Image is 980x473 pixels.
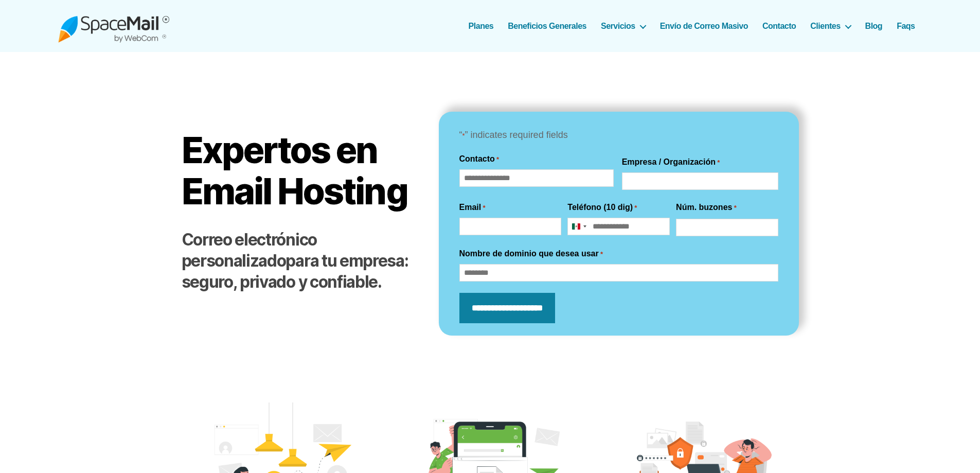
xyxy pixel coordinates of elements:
[459,201,486,214] label: Email
[676,201,737,214] label: Núm. buzones
[459,248,603,260] label: Nombre de dominio que desea usar
[459,153,500,165] legend: Contacto
[459,127,778,144] p: “ ” indicates required fields
[508,21,586,31] a: Beneficios Generales
[474,21,922,31] nav: Horizontal
[58,9,169,43] img: Spacemail
[660,21,748,31] a: Envío de Correo Masivo
[182,230,317,271] strong: Correo electrónico personalizado
[865,21,883,31] a: Blog
[897,21,915,31] a: Faqs
[601,21,646,31] a: Servicios
[567,201,637,214] label: Teléfono (10 dig)
[182,130,418,212] h1: Expertos en Email Hosting
[469,21,494,31] a: Planes
[182,230,418,293] h2: para tu empresa: seguro, privado y confiable.
[762,21,796,31] a: Contacto
[622,156,720,168] label: Empresa / Organización
[568,218,590,235] button: Selected country
[810,21,850,31] a: Clientes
